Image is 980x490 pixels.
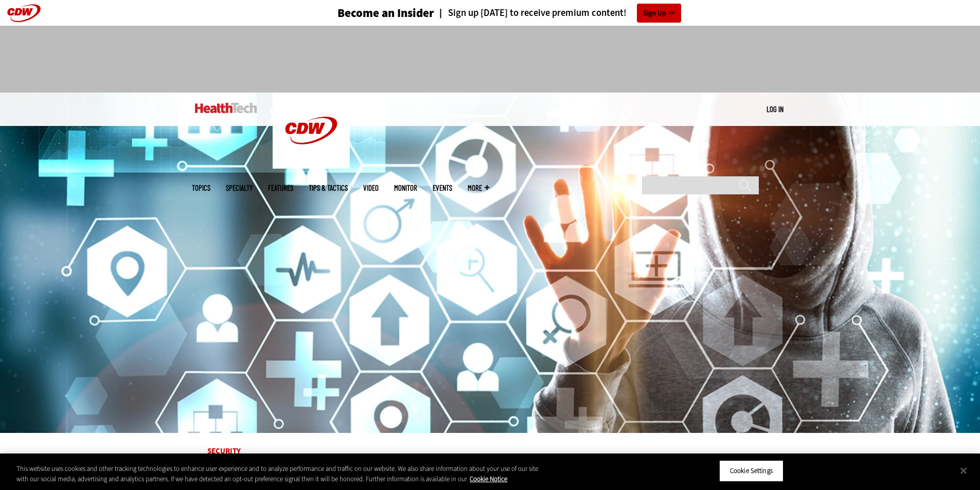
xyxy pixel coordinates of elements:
[268,184,293,192] a: Features
[767,104,783,114] a: Log in
[337,7,434,19] h3: Become an Insider
[637,4,681,23] a: Sign Up
[767,104,783,115] div: User menu
[16,464,539,484] div: This website uses cookies and other tracking technologies to enhance user experience and to analy...
[952,459,975,482] button: Close
[719,460,783,482] button: Cookie Settings
[470,475,507,483] a: More information about your privacy
[273,93,350,169] img: Home
[303,36,678,82] iframe: advertisement
[273,160,350,171] a: CDW
[192,184,210,192] span: Topics
[363,184,379,192] a: Video
[394,184,417,192] a: MonITor
[299,7,434,19] a: Become an Insider
[468,184,489,192] span: More
[195,103,257,113] img: Home
[309,184,348,192] a: Tips & Tactics
[226,184,253,192] span: Specialty
[433,184,452,192] a: Events
[207,446,241,456] a: Security
[434,8,627,18] a: Sign up [DATE] to receive premium content!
